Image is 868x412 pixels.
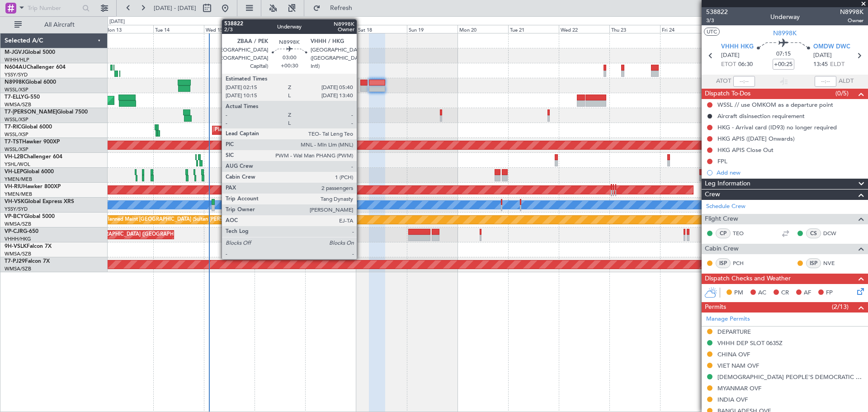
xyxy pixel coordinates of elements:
[717,169,863,176] div: Add new
[734,289,743,298] span: PM
[717,373,863,381] div: [DEMOGRAPHIC_DATA] PEOPLE'S DEMOCRATIC REPUBLIC OVF
[458,25,508,33] div: Mon 20
[776,50,791,59] span: 07:15
[5,259,25,264] span: T7-PJ29
[5,244,52,249] a: 9H-VSLKFalcon 7X
[781,289,789,298] span: CR
[721,60,736,69] span: ETOT
[716,228,731,238] div: CP
[204,25,255,33] div: Wed 15
[813,43,850,52] span: OMDW DWC
[609,25,660,33] div: Thu 23
[5,95,24,100] span: T7-ELLY
[733,229,753,237] a: TEO
[721,51,740,60] span: [DATE]
[806,258,821,268] div: ISP
[839,77,854,86] span: ALDT
[5,124,21,130] span: T7-RIC
[559,25,609,33] div: Wed 22
[105,213,316,227] div: Planned Maint [GEOGRAPHIC_DATA] (Sultan [PERSON_NAME] [PERSON_NAME] - Subang)
[717,362,759,369] div: VIET NAM OVF
[704,28,720,36] button: UTC
[826,289,833,298] span: FP
[5,169,54,175] a: VH-LEPGlobal 6000
[5,244,27,249] span: 9H-VSLK
[813,51,832,60] span: [DATE]
[5,154,62,160] a: VH-L2BChallenger 604
[830,60,844,69] span: ELDT
[717,157,727,165] div: FPL
[5,95,40,100] a: T7-ELLYG-550
[5,191,32,198] a: YMEN/MEB
[717,135,795,142] div: HKG APIS ([DATE] Onwards)
[705,244,739,254] span: Cabin Crew
[717,384,761,392] div: MYANMAR OVF
[758,289,766,298] span: AC
[717,123,837,131] div: HKG - Arrival card (ID93) no longer required
[305,25,356,33] div: Fri 17
[773,28,797,38] span: N8998K
[215,123,321,137] div: Planned Maint [GEOGRAPHIC_DATA] (Seletar)
[54,228,205,242] div: Planned Maint [GEOGRAPHIC_DATA] ([GEOGRAPHIC_DATA] Intl)
[835,89,849,98] span: (0/5)
[5,50,55,55] a: M-JGVJGlobal 5000
[823,259,844,267] a: NVE
[5,131,28,138] a: WSSL/XSP
[153,25,204,33] div: Tue 14
[840,7,863,17] span: N8998K
[806,228,821,238] div: CS
[407,25,458,33] div: Sun 19
[721,43,754,52] span: VHHH HKG
[5,265,31,272] a: WMSA/SZB
[5,169,23,175] span: VH-LEP
[5,80,56,85] a: N8998KGlobal 6000
[5,184,61,189] a: VH-RIUHawker 800XP
[5,80,25,85] span: N8998K
[705,179,750,189] span: Leg Information
[5,116,28,123] a: WSSL/XSP
[255,25,305,33] div: Thu 16
[706,202,745,211] a: Schedule Crew
[716,77,731,86] span: ATOT
[717,339,783,347] div: VHHH DEP SLOT 0635Z
[5,199,74,204] a: VH-VSKGlobal Express XRS
[705,189,720,200] span: Crew
[5,86,28,93] a: WSSL/XSP
[28,1,80,15] input: Trip Number
[5,109,57,115] span: T7-[PERSON_NAME]
[5,154,24,160] span: VH-L2B
[309,1,363,15] button: Refresh
[733,76,755,87] input: --:--
[5,71,28,78] a: YSSY/SYD
[717,112,805,120] div: Aircraft disinsection requirement
[706,17,728,24] span: 3/3
[733,259,753,267] a: PCH
[5,214,24,219] span: VP-BCY
[5,124,52,130] a: T7-RICGlobal 6000
[356,25,407,33] div: Sat 18
[5,184,23,189] span: VH-RIU
[154,4,196,12] span: [DATE] - [DATE]
[5,206,28,213] a: YSSY/SYD
[5,229,38,234] a: VP-CJRG-650
[738,60,753,69] span: 06:30
[5,50,24,55] span: M-JGVJ
[804,289,811,298] span: AF
[706,7,728,17] span: 538822
[5,101,31,108] a: WMSA/SZB
[5,57,29,63] a: WIHH/HLP
[717,396,748,403] div: INDIA OVF
[322,5,360,11] span: Refresh
[5,176,32,183] a: YMEN/MEB
[5,146,28,153] a: WSSL/XSP
[5,221,31,227] a: WMSA/SZB
[10,18,98,32] button: All Aircraft
[5,109,88,115] a: T7-[PERSON_NAME]Global 7500
[5,259,50,264] a: T7-PJ29Falcon 7X
[660,25,711,33] div: Fri 24
[109,18,125,26] div: [DATE]
[24,22,95,28] span: All Aircraft
[706,315,750,324] a: Manage Permits
[5,199,24,204] span: VH-VSK
[717,146,774,154] div: HKG APIS Close Out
